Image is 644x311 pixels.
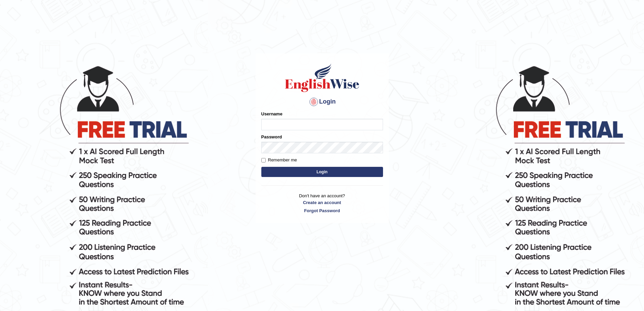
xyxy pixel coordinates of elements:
img: Logo of English Wise sign in for intelligent practice with AI [284,63,361,93]
input: Remember me [261,158,266,162]
label: Password [261,134,282,140]
label: Username [261,111,283,117]
a: Forgot Password [261,207,383,214]
button: Login [261,167,383,177]
h4: Login [261,96,383,107]
a: Create an account [261,199,383,206]
p: Don't have an account? [261,193,383,214]
label: Remember me [261,157,297,163]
